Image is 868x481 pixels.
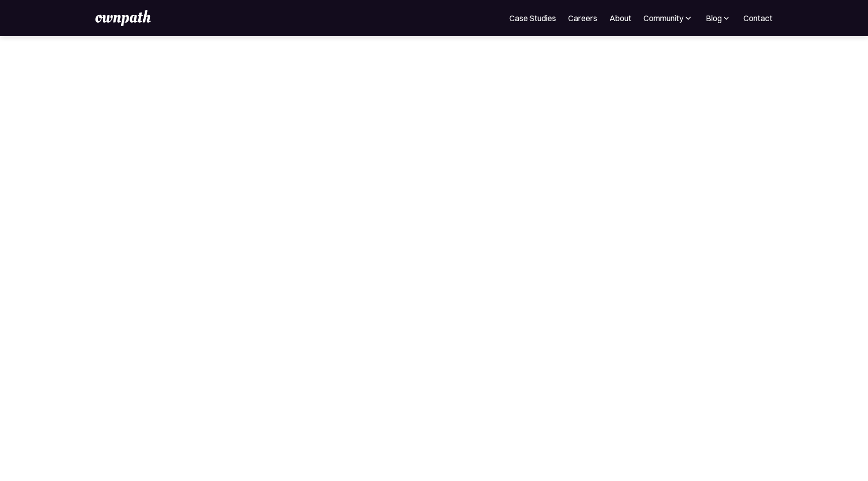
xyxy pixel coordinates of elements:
[609,12,631,24] a: About
[705,12,731,24] div: Blog
[568,12,597,24] a: Careers
[643,12,693,24] div: Community
[509,12,556,24] a: Case Studies
[743,12,773,24] a: Contact
[643,12,683,24] div: Community
[706,12,722,24] div: Blog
